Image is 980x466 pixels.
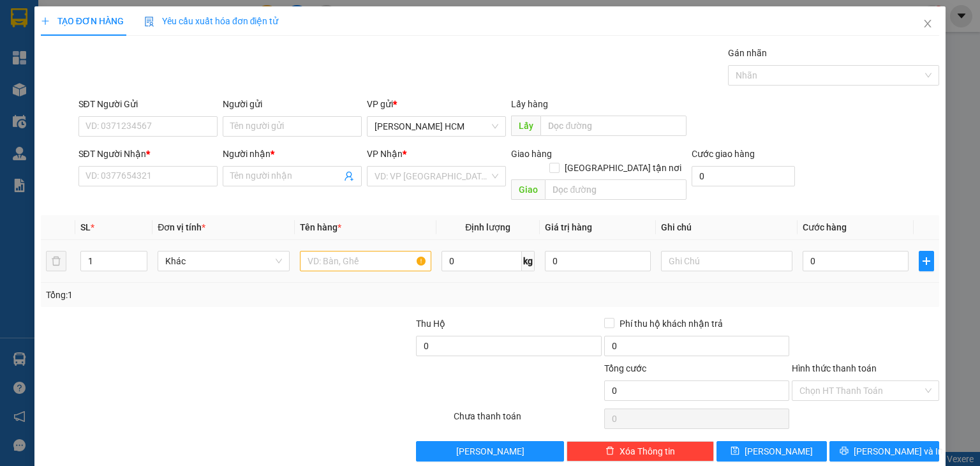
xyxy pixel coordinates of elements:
button: printer[PERSON_NAME] và In [829,441,940,462]
input: Cước giao hàng [692,166,795,186]
span: Định lượng [465,222,510,232]
div: SĐT Người Gửi [78,97,218,111]
span: Tên hàng [300,222,341,232]
div: Người nhận [223,147,362,161]
div: Người gửi [223,97,362,111]
input: Dọc đường [545,179,687,200]
span: Giá trị hàng [545,222,592,232]
div: SĐT Người Nhận [78,147,218,161]
label: Hình thức thanh toán [792,363,877,373]
span: save [731,446,739,456]
span: user-add [344,171,354,181]
span: Lấy [511,116,540,136]
span: [PERSON_NAME] và In [854,444,943,458]
span: close [923,19,933,29]
span: Xóa Thông tin [620,444,675,458]
div: VP gửi [367,97,506,111]
input: VD: Bàn, Ghế [300,251,431,271]
input: 0 [545,251,651,271]
label: Gán nhãn [728,48,767,58]
img: icon [144,17,154,27]
button: deleteXóa Thông tin [567,441,714,462]
span: [GEOGRAPHIC_DATA] tận nơi [560,161,687,175]
button: save[PERSON_NAME] [716,441,827,462]
th: Ghi chú [656,215,798,240]
span: kg [522,251,535,271]
span: Đơn vị tính [158,222,205,232]
span: Yêu cầu xuất hóa đơn điện tử [144,16,279,26]
input: Ghi Chú [661,251,792,271]
span: [PERSON_NAME] [456,444,524,458]
label: Cước giao hàng [692,149,755,159]
span: Phí thu hộ khách nhận trả [614,317,728,331]
span: Khác [165,252,281,271]
button: [PERSON_NAME] [416,441,563,462]
div: Tổng: 1 [46,288,379,302]
span: Cước hàng [803,222,847,232]
span: SL [80,222,91,232]
span: Thu Hộ [416,319,445,329]
div: Chưa thanh toán [452,409,602,432]
span: plus [41,17,50,26]
span: delete [605,446,614,456]
span: Tổng cước [604,363,646,373]
span: printer [840,446,849,456]
span: Giao [511,179,545,200]
span: Giao hàng [511,149,552,159]
span: VP Nhận [367,149,403,159]
span: [PERSON_NAME] [745,444,813,458]
button: delete [46,251,66,271]
button: Close [910,6,946,42]
span: plus [919,256,933,266]
input: Dọc đường [540,116,687,136]
span: TẠO ĐƠN HÀNG [41,16,124,26]
span: Lấy hàng [511,99,548,109]
button: plus [919,251,934,271]
span: Trần Phú HCM [375,117,498,136]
